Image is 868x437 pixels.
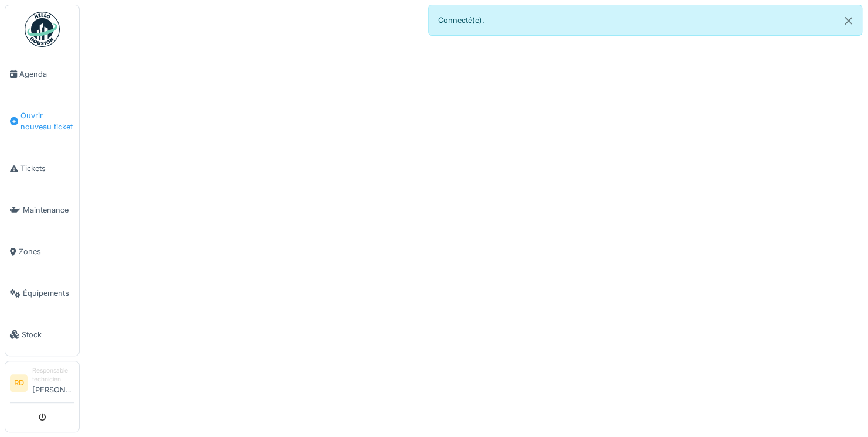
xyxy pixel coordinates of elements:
[22,329,74,340] span: Stock
[20,110,74,132] span: Ouvrir nouveau ticket
[5,95,79,148] a: Ouvrir nouveau ticket
[10,366,74,403] a: RD Responsable technicien[PERSON_NAME]
[25,12,60,47] img: Badge_color-CXgf-gQk.svg
[5,314,79,356] a: Stock
[5,53,79,95] a: Agenda
[32,366,74,400] li: [PERSON_NAME]
[428,5,862,36] div: Connecté(e).
[19,69,74,80] span: Agenda
[5,189,79,231] a: Maintenance
[23,288,74,299] span: Équipements
[5,272,79,314] a: Équipements
[5,231,79,272] a: Zones
[23,204,74,216] span: Maintenance
[835,5,862,36] button: Close
[10,374,28,392] li: RD
[5,148,79,189] a: Tickets
[20,163,74,174] span: Tickets
[19,246,74,257] span: Zones
[32,366,74,384] div: Responsable technicien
